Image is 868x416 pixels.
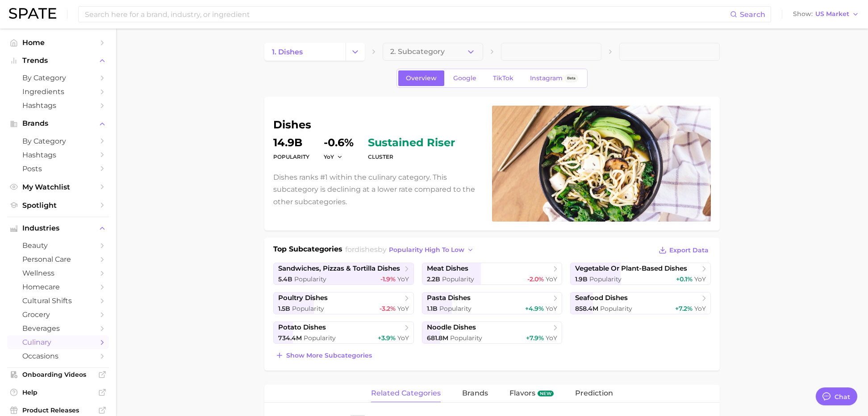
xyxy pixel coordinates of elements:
span: cultural shifts [22,297,94,305]
dd: -0.6% [324,137,354,148]
a: seafood dishes858.4m Popularity+7.2% YoY [570,292,711,314]
span: grocery [22,310,94,319]
a: Home [7,36,109,49]
button: YoY [324,153,343,161]
input: Search here for a brand, industry, or ingredient [84,7,730,22]
span: Industries [22,224,94,232]
a: Help [7,386,109,399]
span: +7.9% [526,334,544,342]
span: Popularity [600,305,632,313]
span: +0.1% [676,275,693,283]
span: Trends [22,57,94,65]
span: YoY [324,153,334,161]
button: Trends [7,54,109,67]
a: Spotlight [7,198,109,212]
span: Popularity [442,275,474,283]
a: Hashtags [7,148,109,162]
span: YoY [546,334,557,342]
p: Dishes ranks #1 within the culinary category. This subcategory is declining at a lower rate compa... [273,171,481,208]
a: by Category [7,134,109,148]
a: cultural shifts [7,294,109,308]
span: new [538,391,554,397]
h1: Top Subcategories [273,244,342,257]
span: Popularity [589,275,622,283]
span: beauty [22,241,94,250]
span: beverages [22,324,94,333]
span: Posts [22,165,94,173]
a: grocery [7,308,109,321]
span: YoY [397,305,409,313]
span: Prediction [575,389,613,397]
span: YoY [397,275,409,283]
span: personal care [22,255,94,264]
a: vegetable or plant-based dishes1.9b Popularity+0.1% YoY [570,263,711,285]
a: by Category [7,71,109,85]
span: Help [22,388,94,396]
button: Change Category [346,43,365,61]
span: homecare [22,283,94,291]
span: 5.4b [278,275,292,283]
span: occasions [22,352,94,360]
span: 858.4m [575,305,598,313]
span: +4.9% [525,305,544,313]
span: Brands [22,119,94,128]
span: Onboarding Videos [22,371,94,379]
span: wellness [22,269,94,277]
a: InstagramBeta [522,70,586,86]
span: Search [740,10,765,19]
span: Hashtags [22,101,94,110]
span: Export Data [669,247,709,254]
span: Home [22,38,94,47]
span: YoY [546,305,557,313]
span: 1.9b [575,275,588,283]
span: 681.8m [427,334,448,342]
span: 1.5b [278,305,290,313]
span: Spotlight [22,201,94,210]
button: ShowUS Market [791,8,861,20]
span: Popularity [439,305,472,313]
span: 2.2b [427,275,440,283]
button: Show more subcategories [273,349,374,362]
span: vegetable or plant-based dishes [575,264,687,273]
h1: dishes [273,119,481,130]
span: 2. Subcategory [390,48,445,56]
a: potato dishes734.4m Popularity+3.9% YoY [273,321,414,344]
a: personal care [7,252,109,266]
a: meat dishes2.2b Popularity-2.0% YoY [422,263,563,285]
span: popularity high to low [389,246,464,254]
span: Flavors [509,389,535,397]
span: Overview [406,74,437,82]
a: Onboarding Videos [7,368,109,381]
dd: 14.9b [273,137,309,148]
a: beauty [7,239,109,252]
a: Overview [398,70,444,86]
span: 734.4m [278,334,302,342]
a: culinary [7,335,109,349]
button: Export Data [656,244,711,256]
button: Industries [7,222,109,235]
span: +3.9% [378,334,396,342]
a: occasions [7,349,109,363]
span: noodle dishes [427,323,476,332]
span: seafood dishes [575,294,628,302]
span: Popularity [304,334,336,342]
img: SPATE [9,8,56,19]
span: sustained riser [368,137,455,148]
span: TikTok [493,74,513,82]
a: Ingredients [7,85,109,99]
span: Hashtags [22,151,94,159]
button: popularity high to low [387,244,476,256]
span: Popularity [294,275,326,283]
button: Brands [7,117,109,130]
a: noodle dishes681.8m Popularity+7.9% YoY [422,321,563,344]
span: by Category [22,74,94,82]
a: pasta dishes1.1b Popularity+4.9% YoY [422,292,563,314]
a: Posts [7,162,109,176]
span: culinary [22,338,94,346]
span: 1. dishes [272,48,303,56]
span: US Market [815,12,849,16]
dt: Popularity [273,152,309,162]
a: 1. dishes [264,43,346,61]
button: 2. Subcategory [383,43,483,61]
a: homecare [7,280,109,294]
